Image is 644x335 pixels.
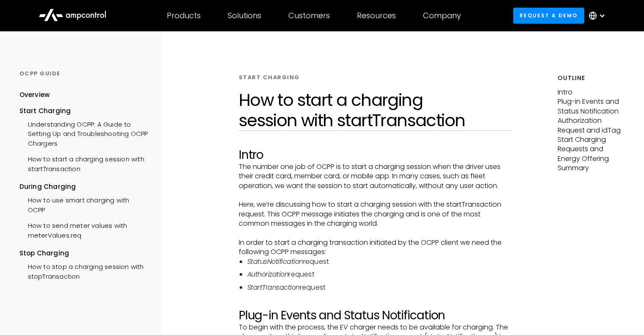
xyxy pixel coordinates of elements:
[558,88,625,97] p: Intro
[167,11,201,20] div: Products
[558,135,625,163] p: Start Charging Requests and Energy Offering
[558,74,625,83] h5: Outline
[19,249,148,258] div: Stop Charging
[239,90,512,130] h1: How to start a charging session with startTransaction
[19,217,148,242] a: How to send meter values with meterValues.req
[19,90,50,100] div: Overview
[239,308,512,323] h2: Plug-in Events and Status Notification
[513,8,584,23] a: Request a demo
[247,257,303,266] em: StatusNotification
[247,282,300,292] em: StartTransaction
[423,11,461,20] div: Company
[19,116,148,150] a: Understanding OCPP: A Guide to Setting Up and Troubleshooting OCPP Chargers
[247,270,512,279] li: request
[19,258,148,283] a: How to stop a charging session with stopTransaction
[239,148,512,162] h2: Intro
[239,162,512,191] p: The number one job of OCPP is to start a charging session when the driver uses their credit card,...
[288,11,330,20] div: Customers
[247,257,512,266] li: request
[239,200,512,228] p: Here, we’re discussing how to start a charging session with the startTransaction request. This OC...
[558,163,625,173] p: Summary
[239,238,512,257] p: In order to start a charging transaction initiated by the OCPP client we need the following OCPP ...
[19,106,148,116] div: Start Charging
[357,11,396,20] div: Resources
[19,90,50,106] a: Overview
[19,182,148,191] div: During Charging
[558,116,625,135] p: Authorization Request and idTag
[247,283,512,292] li: request
[19,150,148,176] a: How to start a charging session with startTransaction
[239,229,512,238] p: ‍
[19,70,148,78] div: OCPP GUIDE
[228,11,261,20] div: Solutions
[247,269,289,279] em: Authorization
[239,299,512,308] p: ‍
[558,97,625,116] p: Plug-in Events and Status Notification
[239,191,512,200] p: ‍
[19,191,148,217] a: How to use smart charging with OCPP
[239,74,300,81] div: START CHARGING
